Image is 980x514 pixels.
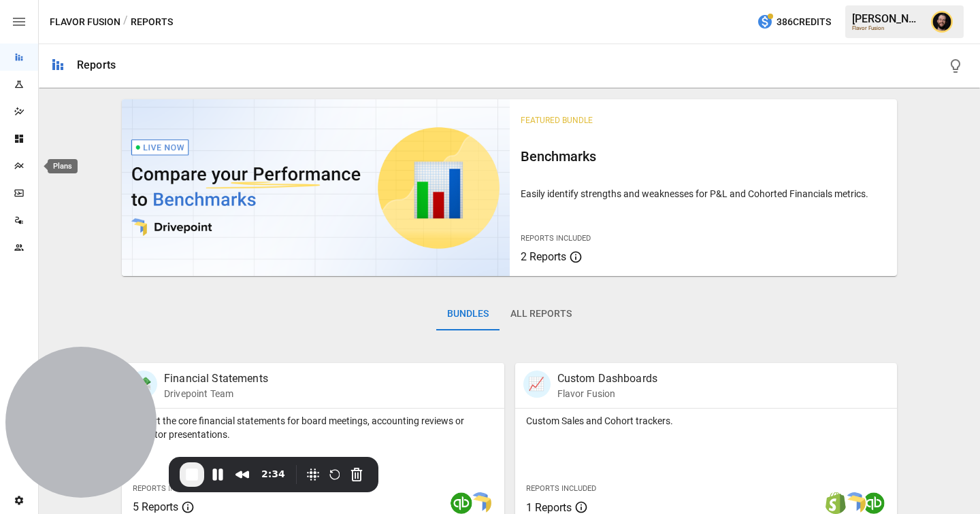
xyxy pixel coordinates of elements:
div: Plans [48,159,78,173]
h6: Benchmarks [521,145,887,167]
span: 5 Reports [133,500,178,513]
span: Featured Bundle [521,116,593,125]
p: Custom Dashboards [557,371,658,387]
div: Flavor Fusion [852,25,923,31]
img: Ciaran Nugent [931,11,953,33]
p: Export the core financial statements for board meetings, accounting reviews or investor presentat... [133,414,493,441]
img: video thumbnail [122,99,510,276]
div: / [123,14,128,31]
span: 386 Credits [777,14,831,31]
p: Financial Statements [164,371,268,387]
img: quickbooks [863,492,885,514]
button: Bundles [436,298,500,330]
img: shopify [825,492,847,514]
span: 1 Reports [526,501,572,514]
button: Ciaran Nugent [923,3,961,41]
span: Reports Included [526,484,596,493]
p: Drivepoint Team [164,387,268,400]
p: Custom Sales and Cohort trackers. [526,414,887,428]
div: 📈 [523,371,551,398]
div: Reports [77,58,116,71]
div: [PERSON_NAME] [852,12,923,25]
button: Flavor Fusion [50,14,120,31]
span: Reports Included [133,484,203,493]
button: All Reports [500,298,583,330]
button: 386Credits [751,10,836,35]
p: Flavor Fusion [557,387,658,400]
p: Easily identify strengths and weaknesses for P&L and Cohorted Financials metrics. [521,187,887,201]
span: Reports Included [521,234,591,243]
img: smart model [844,492,866,514]
img: quickbooks [451,492,472,514]
span: 2 Reports [521,250,566,263]
img: smart model [470,492,491,514]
